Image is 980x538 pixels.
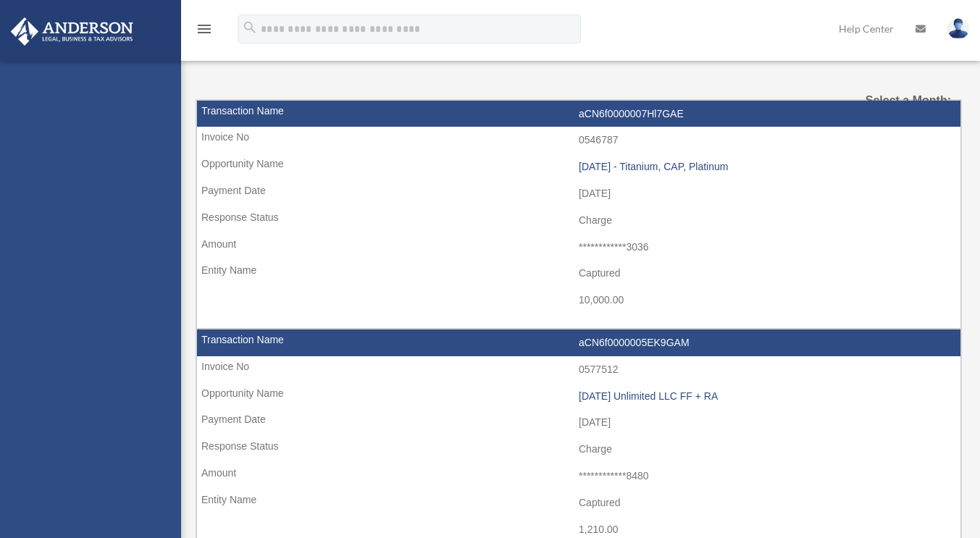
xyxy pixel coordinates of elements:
[197,207,960,235] td: Charge
[947,18,969,39] img: User Pic
[579,390,953,403] div: [DATE] Unlimited LLC FF + RA
[197,356,960,384] td: 0577512
[196,20,213,38] i: menu
[197,436,960,463] td: Charge
[7,17,138,46] img: Anderson Advisors Platinum Portal
[242,20,258,35] i: search
[197,127,960,154] td: 0546787
[579,161,953,173] div: [DATE] - Titanium, CAP, Platinum
[197,409,960,437] td: [DATE]
[196,25,213,38] a: menu
[197,489,960,517] td: Captured
[197,101,960,128] td: aCN6f0000007Hl7GAE
[197,260,960,287] td: Captured
[845,91,951,111] label: Select a Month:
[197,180,960,208] td: [DATE]
[197,287,960,314] td: 10,000.00
[197,329,960,357] td: aCN6f0000005EK9GAM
